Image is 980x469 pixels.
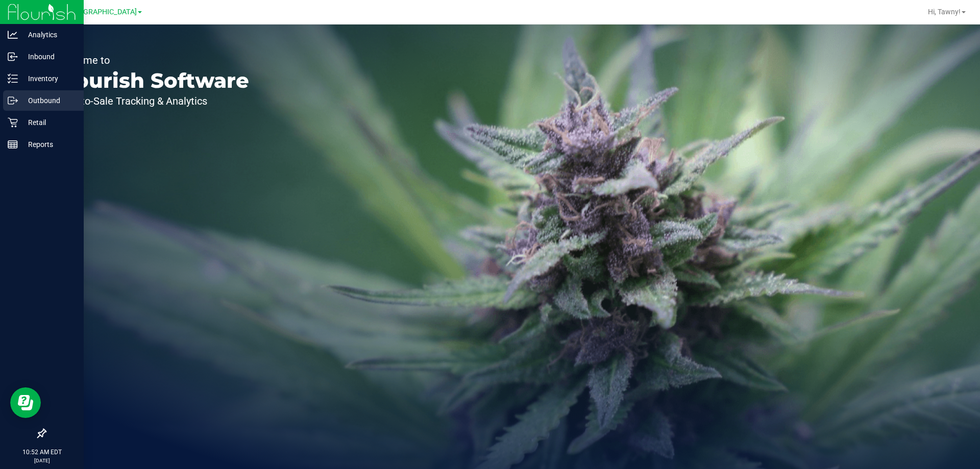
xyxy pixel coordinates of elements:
[5,448,79,457] p: 10:52 AM EDT
[8,117,18,128] inline-svg: Retail
[928,8,961,16] span: Hi, Tawny!
[18,94,79,107] p: Outbound
[18,29,79,41] p: Analytics
[8,73,18,84] inline-svg: Inventory
[67,8,137,16] span: [GEOGRAPHIC_DATA]
[18,51,79,63] p: Inbound
[5,457,79,464] p: [DATE]
[8,52,18,62] inline-svg: Inbound
[55,70,249,91] p: Flourish Software
[8,139,18,150] inline-svg: Reports
[8,30,18,40] inline-svg: Analytics
[18,138,79,151] p: Reports
[55,96,249,106] p: Seed-to-Sale Tracking & Analytics
[18,72,79,85] p: Inventory
[18,116,79,129] p: Retail
[10,387,41,418] iframe: Resource center
[55,55,249,65] p: Welcome to
[8,95,18,106] inline-svg: Outbound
